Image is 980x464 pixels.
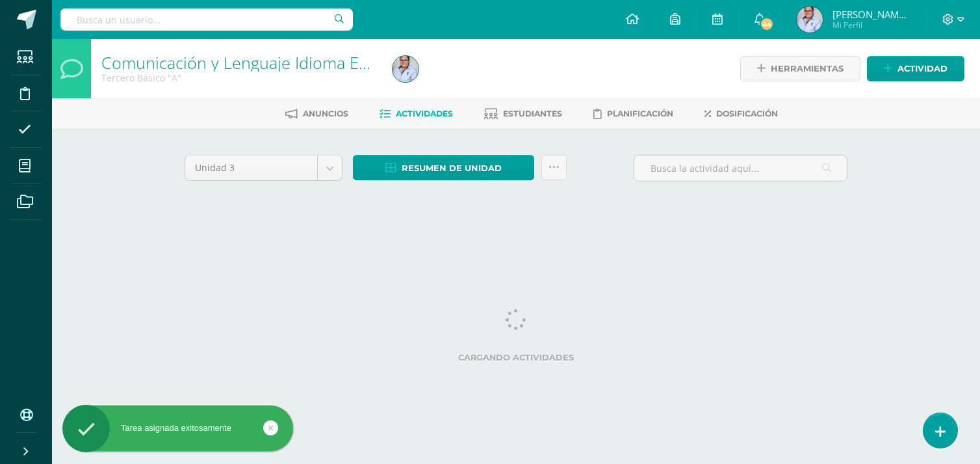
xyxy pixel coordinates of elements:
input: Busca la actividad aquí... [634,156,847,181]
span: Mi Perfil [832,20,910,31]
span: Dosificación [716,109,778,118]
a: Herramientas [740,56,860,81]
input: Busca un usuario... [60,8,353,31]
span: Herramientas [771,57,844,81]
div: Tercero Básico 'A' [101,72,377,84]
label: Cargando actividades [185,353,847,362]
span: Resumen de unidad [402,156,502,180]
a: Actividad [867,56,964,81]
span: [PERSON_NAME] de los [PERSON_NAME] [832,8,910,21]
span: Actividades [396,109,453,118]
a: Actividades [380,103,453,124]
span: Planificación [607,109,673,118]
a: Unidad 3 [185,156,342,180]
span: 44 [760,17,774,31]
img: 2172985a76704d511378705c460d31b9.png [393,56,419,82]
a: Anuncios [285,103,348,124]
h1: Comunicación y Lenguaje Idioma Extranjero Inglés [101,53,377,72]
span: Estudiantes [503,109,562,118]
span: Actividad [897,57,948,81]
a: Estudiantes [484,103,562,124]
a: Planificación [593,103,673,124]
div: Tarea asignada exitosamente [62,422,293,434]
span: Anuncios [303,109,348,118]
span: Unidad 3 [195,156,307,180]
img: 2172985a76704d511378705c460d31b9.png [797,7,823,33]
a: Comunicación y Lenguaje Idioma Extranjero Inglés [101,51,474,74]
a: Resumen de unidad [353,155,534,180]
a: Dosificación [704,103,778,124]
